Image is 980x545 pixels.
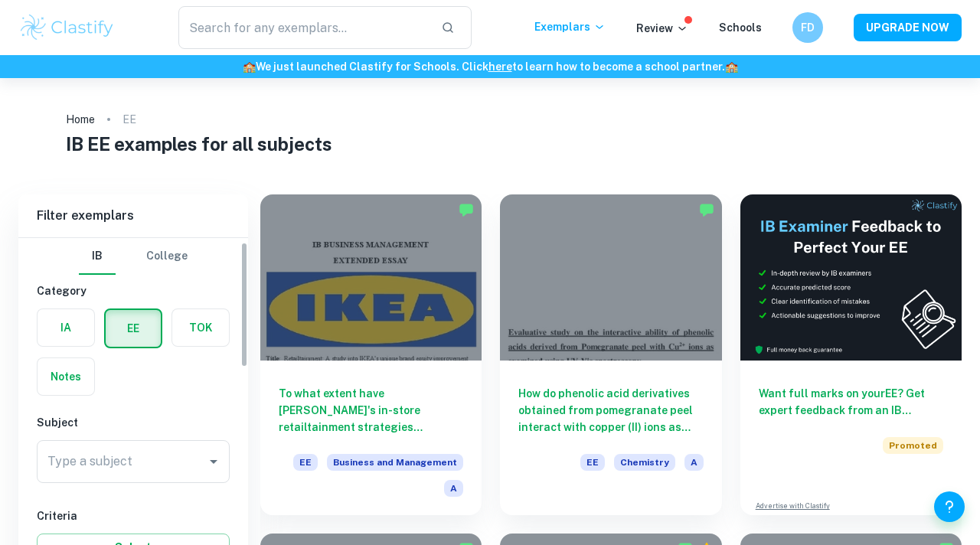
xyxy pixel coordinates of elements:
[719,21,762,34] a: Schools
[178,6,429,49] input: Search for any exemplars...
[684,454,704,471] span: A
[38,358,94,395] button: Notes
[327,454,463,471] span: Business and Management
[799,19,817,36] h6: FD
[79,238,116,275] button: IB
[500,194,721,515] a: How do phenolic acid derivatives obtained from pomegranate peel interact with copper (II) ions as...
[636,20,688,37] p: Review
[37,507,230,524] h6: Criteria
[444,480,463,497] span: A
[759,385,943,419] h6: Want full marks on your EE ? Get expert feedback from an IB examiner!
[792,12,823,43] button: FD
[518,385,703,436] h6: How do phenolic acid derivatives obtained from pomegranate peel interact with copper (II) ions as...
[293,454,318,471] span: EE
[3,58,977,75] h6: We just launched Clastify for Schools. Click to learn how to become a school partner.
[203,451,224,472] button: Open
[459,202,474,217] img: Marked
[106,310,161,347] button: EE
[37,282,230,299] h6: Category
[580,454,605,471] span: EE
[279,385,463,436] h6: To what extent have [PERSON_NAME]'s in-store retailtainment strategies contributed to enhancing b...
[740,194,962,361] img: Thumbnail
[18,12,116,43] img: Clastify logo
[756,501,830,511] a: Advertise with Clastify
[534,18,606,35] p: Exemplars
[488,60,512,73] a: here
[66,130,915,158] h1: IB EE examples for all subjects
[725,60,738,73] span: 🏫
[66,109,95,130] a: Home
[260,194,482,515] a: To what extent have [PERSON_NAME]'s in-store retailtainment strategies contributed to enhancing b...
[18,194,248,237] h6: Filter exemplars
[934,491,965,522] button: Help and Feedback
[146,238,188,275] button: College
[172,309,229,346] button: TOK
[854,14,962,41] button: UPGRADE NOW
[614,454,675,471] span: Chemistry
[243,60,256,73] span: 🏫
[883,437,943,454] span: Promoted
[38,309,94,346] button: IA
[740,194,962,515] a: Want full marks on yourEE? Get expert feedback from an IB examiner!PromotedAdvertise with Clastify
[699,202,714,217] img: Marked
[122,111,136,128] p: EE
[79,238,188,275] div: Filter type choice
[37,414,230,431] h6: Subject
